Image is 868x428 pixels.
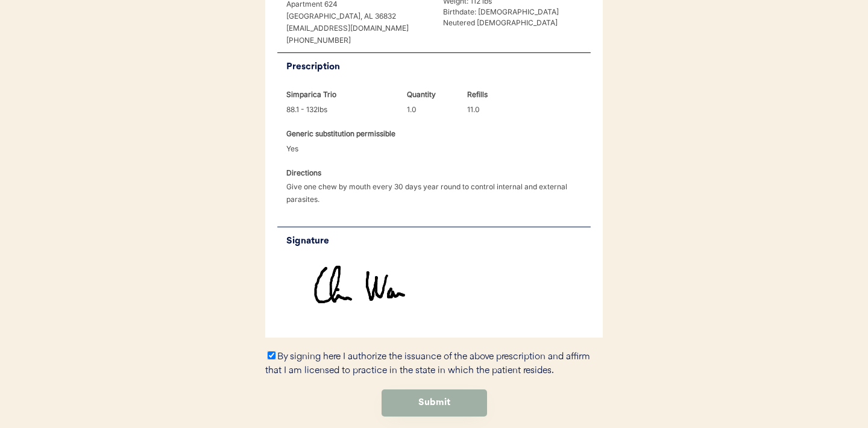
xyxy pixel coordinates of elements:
div: Prescription [286,59,591,75]
div: 1.0 [407,103,458,116]
strong: Simparica Trio [286,90,336,99]
div: [GEOGRAPHIC_DATA], AL 36832 [286,11,428,22]
div: Give one chew by mouth every 30 days year round to control internal and external parasites. [286,180,591,206]
label: By signing here I authorize the issuance of the above prescription and affirm that I am licensed ... [265,352,590,376]
div: Yes [286,142,338,155]
div: 88.1 - 132lbs [286,103,398,116]
button: Submit [382,389,487,417]
div: Signature [286,233,591,249]
div: Refills [467,88,518,101]
div: 11.0 [467,103,518,116]
div: [EMAIL_ADDRESS][DOMAIN_NAME] [286,23,428,34]
img: https%3A%2F%2Fb1fdecc9f5d32684efbb068259a22d3b.cdn.bubble.io%2Ff1755396641182x248159548793613700%... [277,255,591,326]
div: Quantity [407,88,458,101]
div: Generic substitution permissible [286,127,395,140]
div: Directions [286,166,338,179]
div: [PHONE_NUMBER] [286,35,428,46]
